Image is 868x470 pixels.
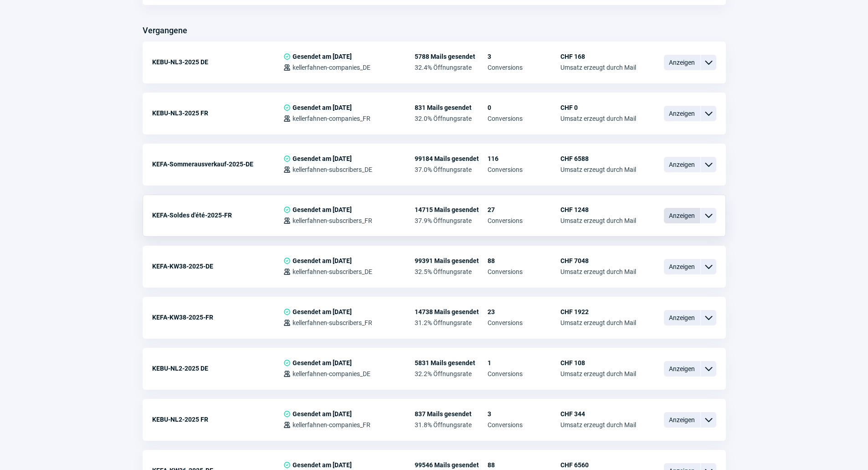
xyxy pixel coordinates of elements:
span: Conversions [488,217,560,224]
span: kellerfahnen-companies_DE [293,64,370,71]
span: CHF 1248 [560,206,636,213]
span: 32.0% Öffnungsrate [415,115,488,122]
span: Umsatz erzeugt durch Mail [560,370,636,377]
span: Anzeigen [664,361,700,377]
span: Umsatz erzeugt durch Mail [560,421,636,429]
span: Gesendet am [DATE] [293,104,352,111]
span: 37.0% Öffnungsrate [415,166,488,173]
span: CHF 7048 [560,257,636,264]
span: kellerfahnen-subscribers_FR [293,319,372,326]
span: 99546 Mails gesendet [415,461,488,469]
h3: Vergangene [143,23,187,38]
span: Anzeigen [664,157,700,172]
span: CHF 344 [560,410,636,418]
span: 3 [488,410,560,418]
div: KEBU-NL3-2025 DE [152,53,283,71]
span: Umsatz erzeugt durch Mail [560,115,636,122]
span: Conversions [488,64,560,71]
span: Gesendet am [DATE] [293,155,352,162]
span: kellerfahnen-companies_DE [293,370,370,377]
span: Anzeigen [664,412,700,428]
span: Conversions [488,319,560,326]
span: 32.4% Öffnungsrate [415,64,488,71]
span: Gesendet am [DATE] [293,308,352,315]
span: 88 [488,461,560,469]
span: 31.2% Öffnungsrate [415,319,488,326]
span: Umsatz erzeugt durch Mail [560,268,636,275]
span: Gesendet am [DATE] [293,257,352,264]
span: 32.2% Öffnungsrate [415,370,488,377]
span: 31.8% Öffnungsrate [415,421,488,429]
span: Gesendet am [DATE] [293,206,352,213]
span: 23 [488,308,560,315]
span: Gesendet am [DATE] [293,53,352,60]
div: KEBU-NL2-2025 FR [152,410,283,429]
span: Gesendet am [DATE] [293,461,352,469]
span: Anzeigen [664,106,700,121]
span: CHF 6588 [560,155,636,162]
span: Conversions [488,166,560,173]
div: KEFA-KW38-2025-FR [152,308,283,326]
span: 99184 Mails gesendet [415,155,488,162]
span: 37.9% Öffnungsrate [415,217,488,224]
span: 5788 Mails gesendet [415,53,488,60]
span: CHF 168 [560,53,636,60]
span: kellerfahnen-companies_FR [293,421,370,429]
div: KEFA-Soldes d'été-2025-FR [152,206,283,224]
span: 5831 Mails gesendet [415,359,488,367]
span: Conversions [488,421,560,429]
span: Gesendet am [DATE] [293,410,352,418]
div: KEBU-NL3-2025 FR [152,104,283,122]
div: KEBU-NL2-2025 DE [152,359,283,377]
span: CHF 108 [560,359,636,367]
span: CHF 0 [560,104,636,111]
span: Umsatz erzeugt durch Mail [560,319,636,326]
span: 14715 Mails gesendet [415,206,488,213]
span: kellerfahnen-subscribers_DE [293,268,372,275]
span: Anzeigen [664,208,700,223]
span: 32.5% Öffnungsrate [415,268,488,275]
span: kellerfahnen-subscribers_DE [293,166,372,173]
span: kellerfahnen-companies_FR [293,115,370,122]
span: Conversions [488,115,560,122]
span: 0 [488,104,560,111]
span: 99391 Mails gesendet [415,257,488,264]
div: KEFA-Sommerausverkauf-2025-DE [152,155,283,173]
span: 27 [488,206,560,213]
span: 831 Mails gesendet [415,104,488,111]
span: 88 [488,257,560,264]
span: 3 [488,53,560,60]
div: KEFA-KW38-2025-DE [152,257,283,275]
span: 116 [488,155,560,162]
span: Umsatz erzeugt durch Mail [560,166,636,173]
span: Anzeigen [664,55,700,70]
span: CHF 1922 [560,308,636,315]
span: kellerfahnen-subscribers_FR [293,217,372,224]
span: Gesendet am [DATE] [293,359,352,367]
span: CHF 6560 [560,461,636,469]
span: Anzeigen [664,259,700,274]
span: 1 [488,359,560,367]
span: 837 Mails gesendet [415,410,488,418]
span: Anzeigen [664,310,700,325]
span: Umsatz erzeugt durch Mail [560,217,636,224]
span: Conversions [488,268,560,275]
span: Umsatz erzeugt durch Mail [560,64,636,71]
span: Conversions [488,370,560,377]
span: 14738 Mails gesendet [415,308,488,315]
